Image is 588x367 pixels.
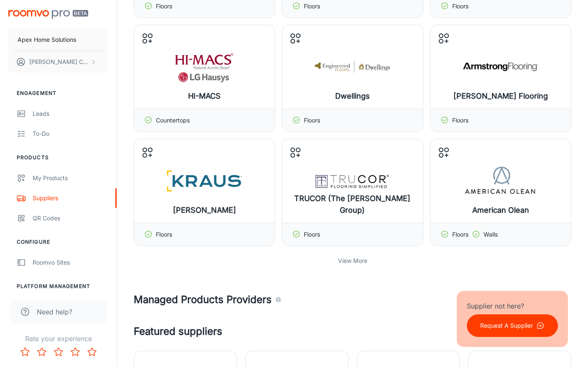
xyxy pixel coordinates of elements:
[8,10,88,19] img: Roomvo PRO Beta
[33,129,108,138] div: To-do
[33,214,108,223] div: QR Codes
[304,116,320,125] p: Floors
[304,230,320,239] p: Floors
[452,116,468,125] p: Floors
[33,344,50,360] button: Rate 2 star
[67,344,84,360] button: Rate 4 star
[467,314,558,337] button: Request A Supplier
[33,194,108,203] div: Suppliers
[8,29,108,51] button: Apex Home Solutions
[37,307,72,317] span: Need help?
[50,344,67,360] button: Rate 3 star
[7,334,110,344] p: Rate your experience
[156,230,172,239] p: Floors
[33,173,108,183] div: My Products
[275,292,282,307] div: Agencies and suppliers who work with us to automatically identify the specific products you carry
[452,230,468,239] p: Floors
[134,324,571,339] h4: Featured suppliers
[484,230,498,239] p: Walls
[156,2,172,11] p: Floors
[467,301,558,311] p: Supplier not here?
[480,321,533,330] p: Request A Supplier
[33,258,108,267] div: Roomvo Sites
[338,256,367,265] p: View More
[18,35,76,44] p: Apex Home Solutions
[8,51,108,73] button: [PERSON_NAME] Cristea
[134,292,571,307] h4: Managed Products Providers
[29,57,88,66] p: [PERSON_NAME] Cristea
[84,344,100,360] button: Rate 5 star
[17,344,33,360] button: Rate 1 star
[33,109,108,118] div: Leads
[156,116,190,125] p: Countertops
[304,2,320,11] p: Floors
[452,2,468,11] p: Floors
